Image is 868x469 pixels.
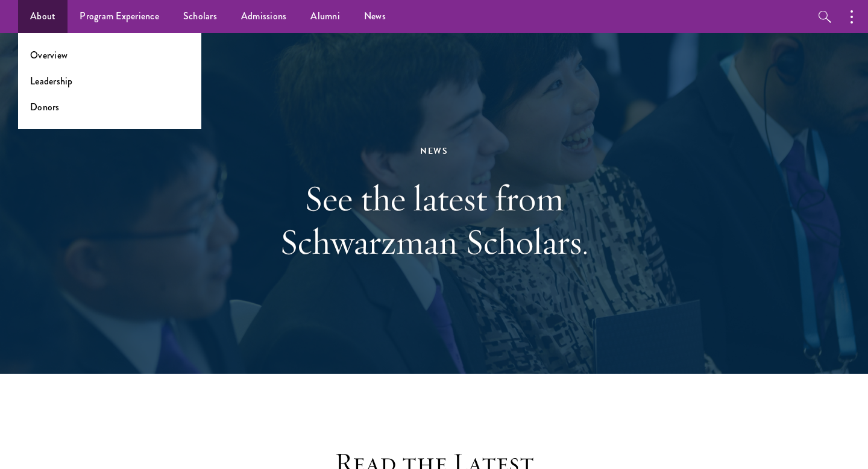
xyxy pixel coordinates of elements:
a: Leadership [30,74,73,88]
div: News [226,143,642,159]
a: Donors [30,100,60,114]
a: Overview [30,48,68,62]
h1: See the latest from Schwarzman Scholars. [226,177,642,263]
